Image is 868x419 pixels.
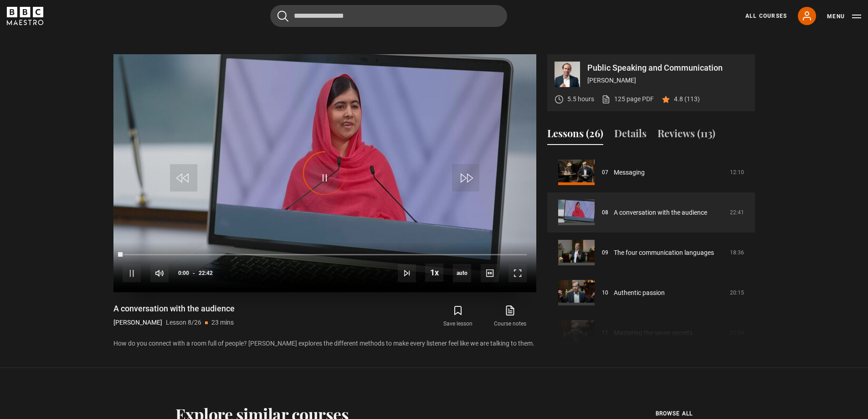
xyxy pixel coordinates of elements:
p: [PERSON_NAME] [113,318,162,327]
a: The four communication languages [614,248,714,258]
svg: BBC Maestro [7,7,43,25]
p: 5.5 hours [567,94,594,104]
button: Details [614,126,647,145]
video-js: Video Player [113,54,536,292]
a: Course notes [484,303,536,330]
a: A conversation with the audience [614,208,707,217]
span: - [193,270,195,276]
p: 4.8 (113) [674,94,700,104]
a: Authentic passion [614,288,665,298]
a: 125 page PDF [601,94,654,104]
span: browse all [656,409,693,418]
a: Messaging [614,168,645,177]
div: Progress Bar [123,254,526,256]
button: Submit the search query [277,10,288,22]
a: All Courses [745,12,787,20]
button: Fullscreen [508,264,527,282]
span: auto [453,264,471,282]
h1: A conversation with the audience [113,303,235,314]
button: Lessons (26) [547,126,603,145]
button: Mute [150,264,169,282]
p: How do you connect with a room full of people? [PERSON_NAME] explores the different methods to ma... [113,339,536,348]
p: 23 mins [211,318,234,327]
button: Next Lesson [398,264,416,282]
button: Save lesson [432,303,484,330]
span: 0:00 [178,265,189,281]
button: Playback Rate [425,264,443,282]
button: Toggle navigation [827,12,861,21]
p: Lesson 8/26 [166,318,201,327]
button: Pause [123,264,141,282]
button: Reviews (113) [657,126,715,145]
div: Current quality: 720p [453,264,471,282]
p: Public Speaking and Communication [587,64,748,72]
span: 22:42 [199,265,213,281]
button: Captions [481,264,499,282]
p: [PERSON_NAME] [587,76,748,85]
a: browse all [656,409,693,419]
input: Search [270,5,507,27]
